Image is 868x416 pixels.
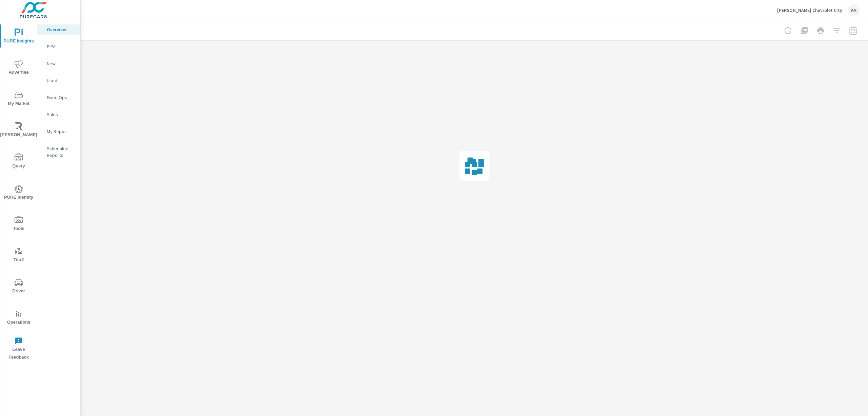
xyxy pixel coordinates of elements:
div: Used [37,75,80,86]
p: New [47,60,75,67]
div: Fixed Ops [37,92,80,103]
span: [PERSON_NAME] [2,122,35,139]
p: Sales [47,111,75,118]
p: Overview [47,26,75,33]
div: Scheduled Reports [37,143,80,160]
span: Driver [2,278,35,295]
div: My Report [37,126,80,137]
span: Leave Feedback [2,337,35,361]
p: Used [47,77,75,84]
span: Tools [2,216,35,233]
span: Query [2,153,35,170]
p: My Report [47,128,75,135]
div: nav menu [0,20,37,364]
div: New [37,58,80,69]
div: AS [848,4,860,16]
div: Sales [37,109,80,120]
div: PIPA [37,41,80,52]
p: Scheduled Reports [47,145,75,159]
p: Fixed Ops [47,94,75,101]
p: PIPA [47,43,75,50]
span: PURE Insights [2,29,35,45]
span: PURE Identity [2,185,35,201]
span: My Market [2,91,35,108]
span: Operations [2,310,35,326]
div: Overview [37,24,80,35]
span: Tier2 [2,247,35,264]
span: Advertise [2,60,35,76]
p: [PERSON_NAME] Chevrolet City [777,7,842,13]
